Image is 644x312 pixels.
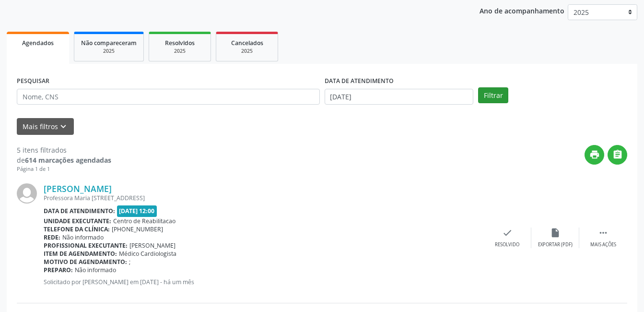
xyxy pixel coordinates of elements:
strong: 614 marcações agendadas [25,156,111,165]
img: img [17,183,37,204]
div: Página 1 de 1 [17,165,111,173]
span: ; [129,258,130,266]
input: Nome, CNS [17,89,320,105]
p: Solicitado por [PERSON_NAME] em [DATE] - há um mês [44,278,483,286]
b: Motivo de agendamento: [44,258,127,266]
div: 2025 [223,48,271,55]
div: 5 itens filtrados [17,145,111,155]
span: Não informado [75,266,116,274]
div: 2025 [156,48,204,55]
span: [PHONE_NUMBER] [112,225,163,233]
i:  [598,228,609,238]
b: Item de agendamento: [44,250,117,258]
b: Rede: [44,233,60,241]
div: de [17,155,111,165]
div: Exportar (PDF) [538,241,573,248]
button:  [608,145,627,165]
button: Filtrar [478,87,508,104]
span: Resolvidos [165,39,195,47]
p: Ano de acompanhamento [480,4,564,16]
b: Preparo: [44,266,73,274]
b: Telefone da clínica: [44,225,110,233]
span: Agendados [22,39,54,47]
span: Não informado [62,233,104,241]
div: 2025 [81,48,137,55]
input: Selecione um intervalo [325,89,474,105]
b: Profissional executante: [44,241,128,250]
div: Resolvido [495,241,519,248]
b: Unidade executante: [44,217,111,225]
b: Data de atendimento: [44,207,115,215]
div: Mais ações [590,241,616,248]
span: Não compareceram [81,39,137,47]
span: [PERSON_NAME] [129,241,176,250]
div: Professora Maria [STREET_ADDRESS] [44,194,483,202]
a: [PERSON_NAME] [44,183,112,194]
button: Mais filtroskeyboard_arrow_down [17,118,74,135]
i:  [612,149,623,160]
span: [DATE] 12:00 [117,205,157,216]
i: check [502,228,513,238]
span: Centro de Reabilitacao [113,217,176,225]
label: PESQUISAR [17,74,49,89]
i: keyboard_arrow_down [58,121,69,132]
i: print [589,149,600,160]
label: DATA DE ATENDIMENTO [325,74,394,89]
button: print [585,145,604,165]
i: insert_drive_file [550,228,561,238]
span: Médico Cardiologista [119,250,176,258]
span: Cancelados [231,39,263,47]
